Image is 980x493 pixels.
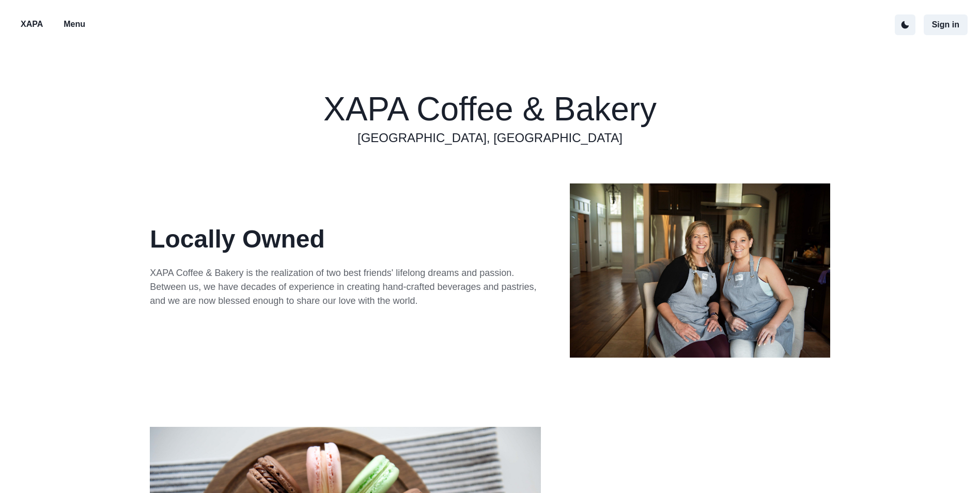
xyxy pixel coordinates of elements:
[895,14,915,35] button: active dark theme mode
[357,129,623,147] a: [GEOGRAPHIC_DATA], [GEOGRAPHIC_DATA]
[924,14,968,35] button: Sign in
[570,183,830,358] img: xapa owners
[64,18,85,30] p: Menu
[150,221,540,258] p: Locally Owned
[21,18,43,30] p: XAPA
[150,266,540,308] p: XAPA Coffee & Bakery is the realization of two best friends' lifelong dreams and passion. Between...
[323,90,657,129] h1: XAPA Coffee & Bakery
